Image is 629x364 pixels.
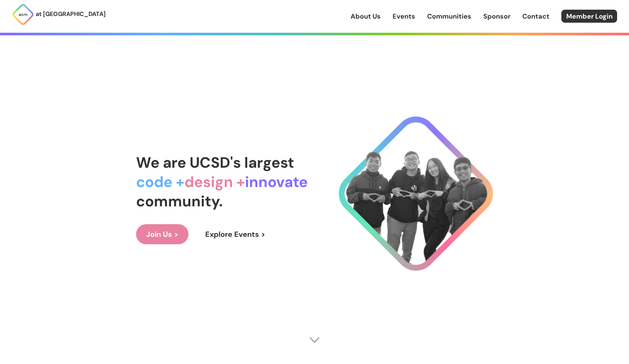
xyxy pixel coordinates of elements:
img: Scroll Arrow [309,334,320,345]
img: Cool Logo [339,116,493,271]
a: Join Us > [136,224,188,244]
span: community. [136,191,223,211]
span: innovate [245,172,308,191]
img: ACM Logo [12,3,34,26]
a: Events [393,12,415,21]
a: Contact [522,12,549,21]
a: Member Login [561,10,617,23]
span: design + [184,172,245,191]
span: code + [136,172,184,191]
a: Explore Events > [195,224,275,244]
a: About Us [351,12,381,21]
span: We are UCSD's largest [136,153,294,172]
a: at [GEOGRAPHIC_DATA] [12,3,106,26]
a: Communities [427,12,471,21]
p: at [GEOGRAPHIC_DATA] [36,9,106,19]
a: Sponsor [483,12,510,21]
